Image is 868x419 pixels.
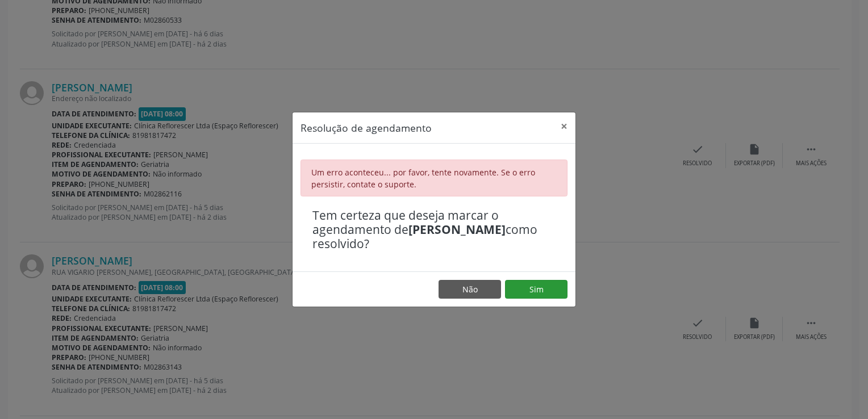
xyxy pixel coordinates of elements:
[301,160,567,196] div: Um erro aconteceu... por favor, tente novamente. Se o erro persistir, contate o suporte.
[408,221,506,237] b: [PERSON_NAME]
[312,208,556,252] h4: Tem certeza que deseja marcar o agendamento de como resolvido?
[301,120,432,135] h5: Resolução de agendamento
[439,280,501,299] button: Não
[553,112,575,140] button: Close
[505,280,567,299] button: Sim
